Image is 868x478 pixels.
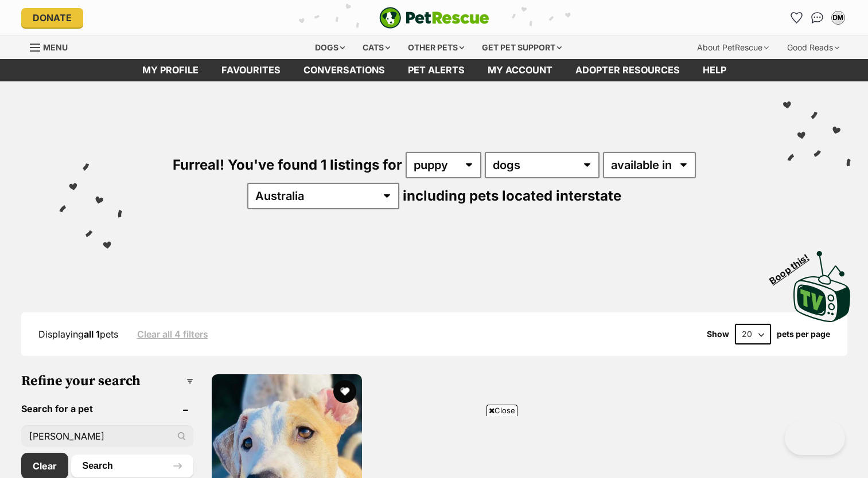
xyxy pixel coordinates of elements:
[788,9,806,27] a: Favourites
[691,59,738,81] a: Help
[30,36,76,57] a: Menu
[173,156,402,173] span: Furreal! You've found 1 listings for
[707,330,729,339] span: Show
[476,59,564,81] a: My account
[71,455,193,477] button: Search
[689,36,777,59] div: About PetRescue
[779,36,847,59] div: Good Reads
[400,36,472,59] div: Other pets
[307,36,353,59] div: Dogs
[292,59,396,81] a: conversations
[768,245,820,286] span: Boop this!
[396,59,476,81] a: Pet alerts
[355,36,398,59] div: Cats
[333,380,356,403] button: favourite
[21,8,83,28] a: Donate
[38,328,118,340] span: Displaying pets
[829,9,847,27] button: My account
[131,59,210,81] a: My profile
[793,241,851,324] a: Boop this!
[84,328,100,340] strong: all 1
[474,36,570,59] div: Get pet support
[486,405,517,416] span: Close
[564,59,691,81] a: Adopter resources
[793,251,851,322] img: PetRescue TV logo
[210,59,292,81] a: Favourites
[379,7,489,29] img: logo-e224e6f780fb5917bec1dbf3a21bbac754714ae5b6737aabdf751b685950b380.svg
[832,12,844,23] div: DM
[137,329,208,339] a: Clear all 4 filters
[811,12,823,23] img: chat-41dd97257d64d25036548639549fe6c8038ab92f7586957e7f3b1b290dea8141.svg
[21,425,193,447] input: Toby
[785,421,845,455] iframe: Help Scout Beacon - Open
[403,187,621,204] span: including pets located interstate
[808,9,827,27] a: Conversations
[21,403,193,414] header: Search for a pet
[379,7,489,29] a: PetRescue
[788,9,847,27] ul: Account quick links
[777,330,830,339] label: pets per page
[43,42,68,52] span: Menu
[21,373,193,389] h3: Refine your search
[225,421,643,472] iframe: Advertisement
